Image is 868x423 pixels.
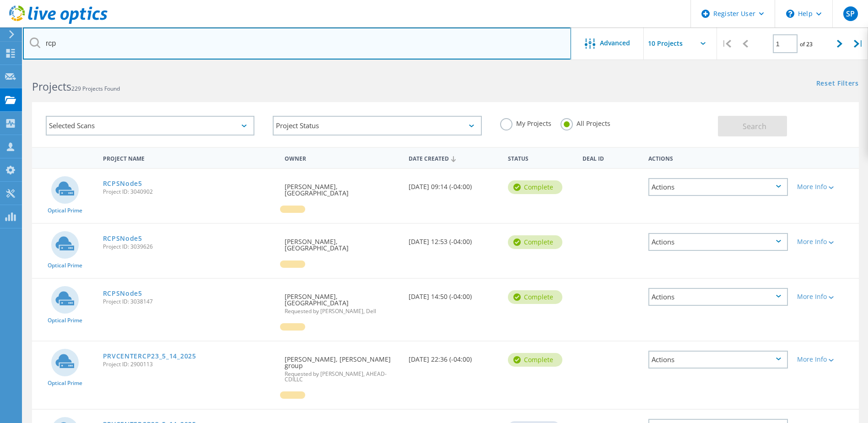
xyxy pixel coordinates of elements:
[404,279,503,309] div: [DATE] 14:50 (-04:00)
[98,149,280,166] div: Project Name
[797,184,854,190] div: More Info
[500,118,551,127] label: My Projects
[578,149,644,166] div: Deal Id
[503,149,578,166] div: Status
[648,288,788,306] div: Actions
[508,180,562,194] div: Complete
[280,224,404,260] div: [PERSON_NAME], [GEOGRAPHIC_DATA]
[103,299,276,304] span: Project ID: 3038147
[508,353,562,367] div: Complete
[561,118,610,127] label: All Projects
[48,263,82,268] span: Optical Prime
[846,10,855,17] span: SP
[32,79,71,94] b: Projects
[71,85,120,92] span: 229 Projects Found
[717,27,736,60] div: |
[648,351,788,369] div: Actions
[797,239,854,245] div: More Info
[48,208,82,213] span: Optical Prime
[718,116,787,136] button: Search
[404,149,503,167] div: Date Created
[273,116,481,136] div: Project Status
[508,290,562,304] div: Complete
[849,27,868,60] div: |
[786,10,794,18] svg: \n
[103,189,276,195] span: Project ID: 3040902
[797,356,854,363] div: More Info
[648,233,788,251] div: Actions
[644,149,793,166] div: Actions
[280,169,404,206] div: [PERSON_NAME], [GEOGRAPHIC_DATA]
[285,309,399,314] span: Requested by [PERSON_NAME], Dell
[103,353,196,359] a: PRVCENTERCP23_5_14_2025
[48,380,82,386] span: Optical Prime
[800,40,813,48] span: of 23
[508,235,562,249] div: Complete
[285,371,399,382] span: Requested by [PERSON_NAME], AHEAD-CDILLC
[600,40,630,46] span: Advanced
[46,116,254,136] div: Selected Scans
[23,27,571,60] input: Search projects by name, owner, ID, company, etc
[404,224,503,254] div: [DATE] 12:53 (-04:00)
[797,293,854,300] div: More Info
[48,318,82,323] span: Optical Prime
[816,80,859,88] a: Reset Filters
[103,235,142,242] a: RCPSNode5
[103,180,142,187] a: RCPSNode5
[280,149,404,166] div: Owner
[404,342,503,372] div: [DATE] 22:36 (-04:00)
[648,178,788,196] div: Actions
[743,121,766,131] span: Search
[280,342,404,391] div: [PERSON_NAME], [PERSON_NAME] group
[103,362,276,367] span: Project ID: 2900113
[280,279,404,323] div: [PERSON_NAME], [GEOGRAPHIC_DATA]
[103,244,276,249] span: Project ID: 3039626
[9,19,108,26] a: Live Optics Dashboard
[103,290,142,297] a: RCPSNode5
[404,169,503,199] div: [DATE] 09:14 (-04:00)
